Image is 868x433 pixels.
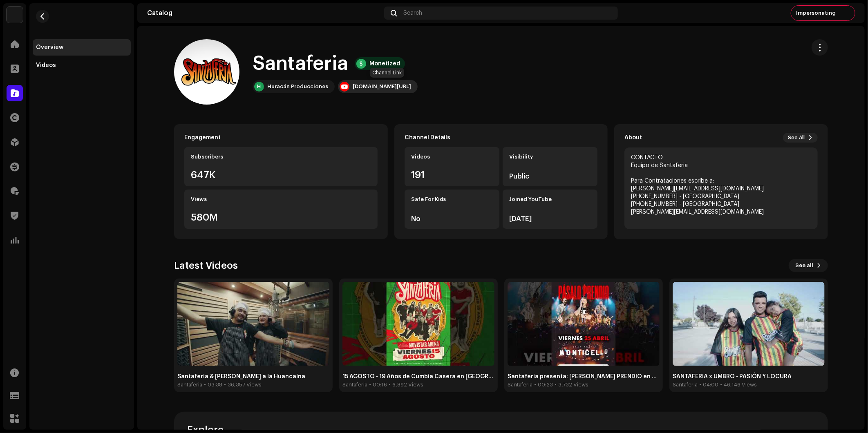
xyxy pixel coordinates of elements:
img: 78f3867b-a9d0-4b96-9959-d5e4a689f6cf [7,7,23,23]
div: Videos [36,62,56,69]
div: 580M [191,212,371,222]
div: Channel Details [405,134,451,141]
re-o-card-youtube-description: About [614,124,828,239]
div: H [254,82,264,92]
div: 3,732 Views [558,381,588,389]
div: [DATE] [509,215,591,222]
div: 04:00 [703,381,718,389]
div: Santaferia [508,381,532,389]
div: 191 [411,170,493,180]
div: Santaferia [177,381,202,389]
img: hqdefault.jpg [177,282,329,366]
div: Visibility [509,154,591,160]
button: See all [789,259,828,272]
div: Engagement [184,134,221,141]
span: Search [403,10,422,16]
span: See All [788,134,805,141]
div: • [204,381,206,389]
div: 03:38 [208,381,222,389]
div: 00:23 [538,381,553,389]
div: Public [509,173,591,180]
div: Latest Videos [174,259,238,272]
div: Videos [411,154,493,160]
re-m-nav-item: Overview [33,39,131,56]
div: No [411,215,493,222]
div: Santaferia & Mauricio Mesones - Papa a la Huancaína [177,373,329,381]
img: hqdefault.jpg [342,282,494,366]
div: • [389,381,391,389]
img: c904f273-36fb-4b92-97b0-1c77b616e906 [841,7,854,20]
div: Safe For Kids [411,196,493,203]
div: Santaferia presenta: PÁSALO PRENDIO en @MonticelloGC | 25 ABRIL 2025 #musica #baile #cumbia [508,373,660,381]
span: See all [795,257,813,274]
img: hqdefault.jpg [508,282,660,366]
h1: Santaferia [253,51,348,77]
div: Huracán Producciones [267,83,328,90]
div: Catalog [147,10,381,16]
div: • [369,381,371,389]
div: Subscribers [191,154,371,160]
div: 6,892 Views [392,381,423,389]
div: • [534,381,536,389]
button: See All [783,133,818,143]
div: • [555,381,557,389]
div: Santaferia [342,381,367,389]
div: CONTACTO Equipo de Santaferia Para Contrataciones escribe a: [PERSON_NAME][EMAIL_ADDRESS][DOMAIN_... [631,154,764,223]
div: • [699,381,701,389]
div: 15 AGOSTO - 19 Años de Cumbia Casera en Movistar Arena [342,373,494,381]
re-m-nav-item: Videos [33,57,131,74]
div: Views [191,196,371,203]
img: hqdefault.jpg [673,282,825,366]
div: • [224,381,226,389]
div: 00:16 [373,381,387,389]
div: Monetized [369,60,400,67]
img: AIdro_kMX5nqzSBy6nrTHyMVT9ooWSw1Oist7DdQ5y-YTDS0O-0=s240-c-k-c0x00ffffff-no-rj [174,39,239,105]
div: Overview [36,44,63,51]
div: 46,146 Views [724,381,757,389]
div: Joined YouTube [509,196,591,203]
div: Santaferia [673,381,698,389]
div: [DOMAIN_NAME][URL] [353,83,411,90]
div: 647K [191,170,371,180]
div: • [720,381,722,389]
div: About [624,134,642,141]
div: SANTAFERIA x UMBRO - PASIÓN Y LOCURA [673,373,825,381]
span: Impersonating [796,10,836,16]
div: 36,357 Views [228,381,262,389]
